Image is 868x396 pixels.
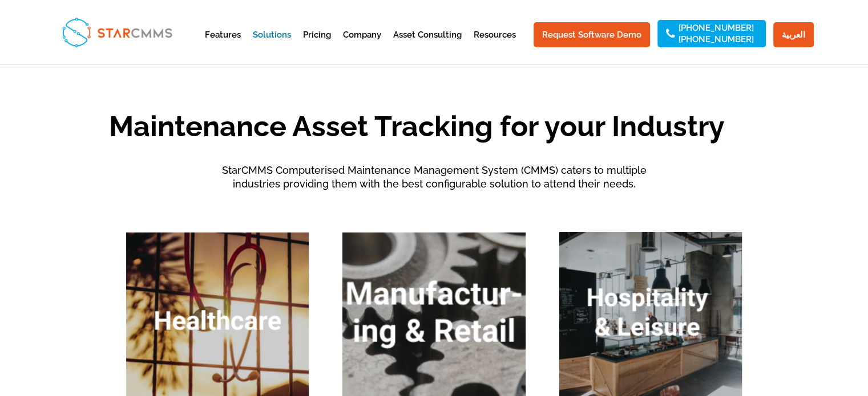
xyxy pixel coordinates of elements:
a: Asset Consulting [393,31,462,59]
a: [PHONE_NUMBER] [679,24,754,32]
a: Request Software Demo [534,22,650,47]
span: StarCMMS Computerised Maintenance Management System (CMMS) caters to multiple industries providin... [222,164,647,190]
a: [PHONE_NUMBER] [679,35,754,43]
a: Features [205,31,241,59]
a: Resources [474,31,516,59]
img: StarCMMS [57,13,177,52]
span: Maintenance Asset Tracking for your Industry [109,109,725,143]
a: Solutions [253,31,291,59]
iframe: Chat Widget [678,273,868,396]
a: Pricing [303,31,331,59]
a: Company [343,31,381,59]
a: العربية [773,22,814,47]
